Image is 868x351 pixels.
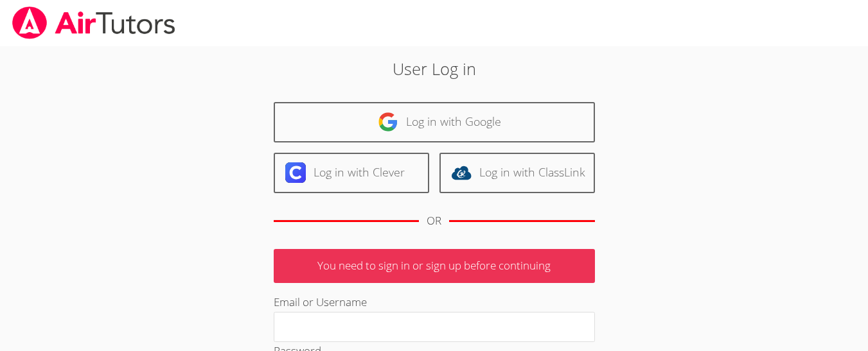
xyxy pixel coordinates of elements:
label: Email or Username [274,295,367,309]
a: Log in with Google [274,102,595,142]
div: OR [427,212,441,230]
img: clever-logo-6eab21bc6e7a338710f1a6ff85c0baf02591cd810cc4098c63d3a4b26e2feb20.svg [285,162,306,183]
img: airtutors_banner-c4298cdbf04f3fff15de1276eac7730deb9818008684d7c2e4769d2f7ddbe033.png [11,6,177,39]
h2: User Log in [200,56,669,81]
a: Log in with ClassLink [439,153,595,193]
img: google-logo-50288ca7cdecda66e5e0955fdab243c47b7ad437acaf1139b6f446037453330a.svg [378,112,398,132]
a: Log in with Clever [274,153,429,193]
img: classlink-logo-d6bb404cc1216ec64c9a2012d9dc4662098be43eaf13dc465df04b49fa7ab582.svg [451,162,472,183]
p: You need to sign in or sign up before continuing [274,249,595,283]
